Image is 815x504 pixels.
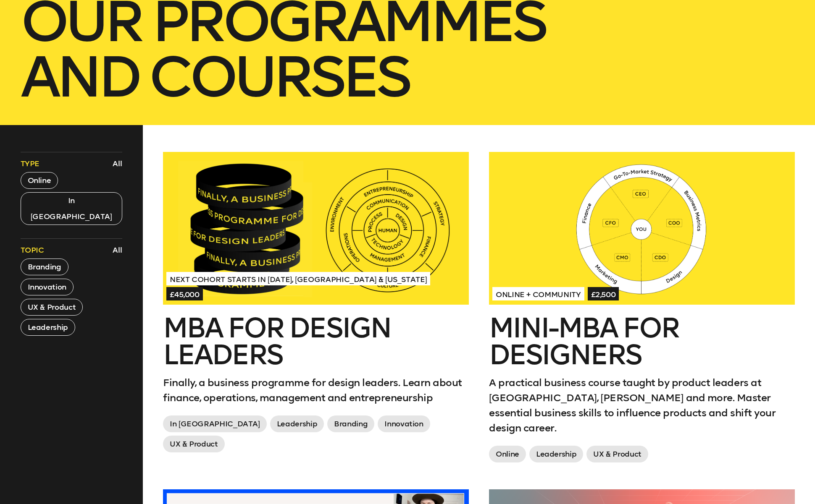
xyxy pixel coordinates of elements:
[166,272,430,285] span: Next Cohort Starts in [DATE], [GEOGRAPHIC_DATA] & [US_STATE]
[378,415,430,432] span: Innovation
[21,319,75,336] button: Leadership
[21,192,123,225] button: In [GEOGRAPHIC_DATA]
[21,299,83,316] button: UX & Product
[163,375,469,405] p: Finally, a business programme for design leaders. Learn about finance, operations, management and...
[489,315,795,368] h2: Mini-MBA for Designers
[163,415,267,432] span: In [GEOGRAPHIC_DATA]
[586,446,648,462] span: UX & Product
[166,287,203,300] span: £45,000
[110,157,124,171] button: All
[21,159,40,169] span: Type
[492,287,584,300] span: Online + Community
[21,279,74,295] button: Innovation
[489,375,795,436] p: A practical business course taught by product leaders at [GEOGRAPHIC_DATA], [PERSON_NAME] and mor...
[163,152,469,456] a: Next Cohort Starts in [DATE], [GEOGRAPHIC_DATA] & [US_STATE]£45,000MBA for Design LeadersFinally,...
[163,315,469,368] h2: MBA for Design Leaders
[588,287,619,300] span: £2,500
[163,436,225,452] span: UX & Product
[489,446,526,462] span: Online
[21,172,58,189] button: Online
[529,446,583,462] span: Leadership
[327,415,374,432] span: Branding
[21,259,68,275] button: Branding
[270,415,324,432] span: Leadership
[21,245,44,255] span: Topic
[489,152,795,466] a: Online + Community£2,500Mini-MBA for DesignersA practical business course taught by product leade...
[110,243,124,257] button: All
